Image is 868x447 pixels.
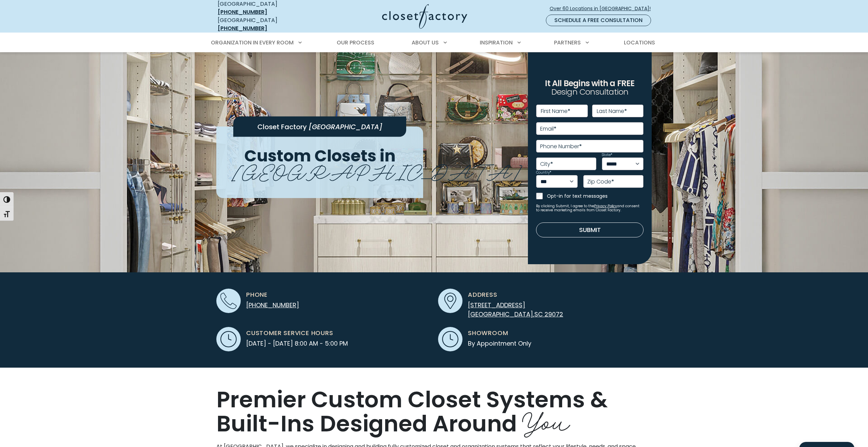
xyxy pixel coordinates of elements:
[468,290,497,299] span: Address
[587,179,614,184] label: Zip Code
[522,399,570,440] span: You
[246,301,299,309] a: [PHONE_NUMBER]
[257,122,307,132] span: Closet Factory
[412,39,439,46] span: About Us
[337,39,374,46] span: Our Process
[211,39,294,46] span: Organization in Every Room
[206,33,662,52] nav: Primary Menu
[545,310,563,318] span: 29072
[540,161,553,167] label: City
[545,78,634,89] span: It All Begins with a FREE
[246,339,348,348] span: [DATE] - [DATE] 8:00 AM - 5:00 PM
[602,153,612,157] label: State
[244,144,396,167] span: Custom Closets in
[540,126,556,132] label: Email
[534,310,543,318] span: SC
[549,3,656,15] a: Over 60 Locations in [GEOGRAPHIC_DATA]!
[218,8,267,16] a: [PHONE_NUMBER]
[540,144,582,149] label: Phone Number
[536,171,551,174] label: Country
[536,222,644,237] button: Submit
[597,109,627,114] label: Last Name
[218,24,267,32] a: [PHONE_NUMBER]
[541,109,570,114] label: First Name
[554,39,581,46] span: Partners
[551,86,629,98] span: Design Consultation
[232,155,522,186] span: [GEOGRAPHIC_DATA]
[546,15,651,26] a: Schedule a Free Consultation
[468,328,508,337] span: Showroom
[468,301,525,309] span: [STREET_ADDRESS]
[480,39,513,46] span: Inspiration
[468,310,533,318] span: [GEOGRAPHIC_DATA]
[246,290,268,299] span: Phone
[216,384,608,439] span: Premier Custom Closet Systems & Built-Ins Designed Around
[468,301,563,318] a: [STREET_ADDRESS] [GEOGRAPHIC_DATA],SC 29072
[624,39,655,46] span: Locations
[594,203,617,209] a: Privacy Policy
[382,4,467,29] img: Closet Factory Logo
[550,5,656,12] span: Over 60 Locations in [GEOGRAPHIC_DATA]!
[536,204,644,212] small: By clicking Submit, I agree to the and consent to receive marketing emails from Closet Factory.
[547,193,644,199] label: Opt-in for text messages
[468,339,531,348] span: By Appointment Only
[218,16,316,33] div: [GEOGRAPHIC_DATA]
[246,328,333,337] span: Customer Service Hours
[309,122,382,132] span: [GEOGRAPHIC_DATA]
